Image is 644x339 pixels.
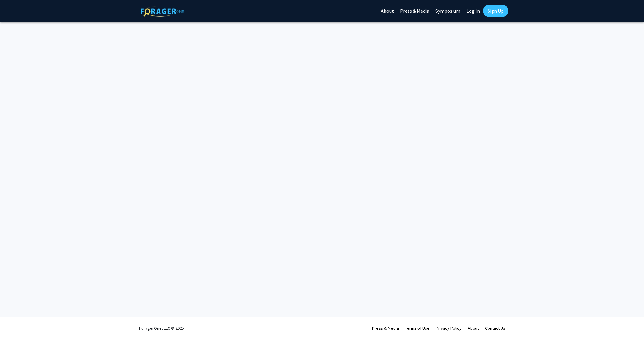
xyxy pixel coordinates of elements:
[485,325,505,331] a: Contact Us
[139,317,184,339] div: ForagerOne, LLC © 2025
[405,325,430,331] a: Terms of Use
[372,325,399,331] a: Press & Media
[468,325,479,331] a: About
[436,325,462,331] a: Privacy Policy
[141,6,184,17] img: ForagerOne Logo
[483,5,508,17] a: Sign Up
